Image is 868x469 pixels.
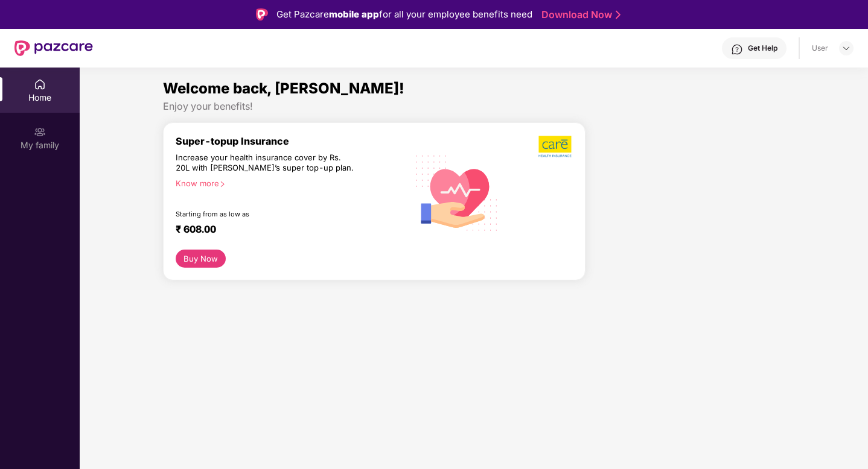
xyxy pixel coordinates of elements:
span: Welcome back, [PERSON_NAME]! [163,80,404,97]
img: New Pazcare Logo [14,40,93,56]
div: Know more [176,178,400,187]
img: svg+xml;base64,PHN2ZyBpZD0iSGVscC0zMngzMiIgeG1sbnM9Imh0dHA6Ly93d3cudzMub3JnLzIwMDAvc3ZnIiB3aWR0aD... [731,43,743,55]
img: svg+xml;base64,PHN2ZyBpZD0iSG9tZSIgeG1sbnM9Imh0dHA6Ly93d3cudzMub3JnLzIwMDAvc3ZnIiB3aWR0aD0iMjAiIG... [34,78,46,90]
div: Starting from as low as [176,210,356,218]
img: b5dec4f62d2307b9de63beb79f102df3.png [538,135,573,158]
span: right [219,181,226,187]
button: Buy Now [176,250,226,268]
div: Super-topup Insurance [176,135,407,147]
div: Increase your health insurance cover by Rs. 20L with [PERSON_NAME]’s super top-up plan. [176,153,356,174]
strong: mobile app [329,8,379,20]
img: Stroke [616,8,621,21]
img: Logo [256,8,268,20]
div: ₹ 608.00 [176,223,395,238]
img: svg+xml;base64,PHN2ZyB3aWR0aD0iMjAiIGhlaWdodD0iMjAiIHZpZXdCb3g9IjAgMCAyMCAyMCIgZmlsbD0ibm9uZSIgeG... [34,126,46,138]
a: Download Now [541,8,617,21]
img: svg+xml;base64,PHN2ZyBpZD0iRHJvcGRvd24tMzJ4MzIiIHhtbG5zPSJodHRwOi8vd3d3LnczLm9yZy8yMDAwL3N2ZyIgd2... [841,43,851,53]
img: svg+xml;base64,PHN2ZyB4bWxucz0iaHR0cDovL3d3dy53My5vcmcvMjAwMC9zdmciIHhtbG5zOnhsaW5rPSJodHRwOi8vd3... [407,142,507,242]
div: Get Pazcare for all your employee benefits need [276,7,532,22]
div: Enjoy your benefits! [163,100,785,113]
div: Get Help [748,43,777,53]
div: User [812,43,828,53]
